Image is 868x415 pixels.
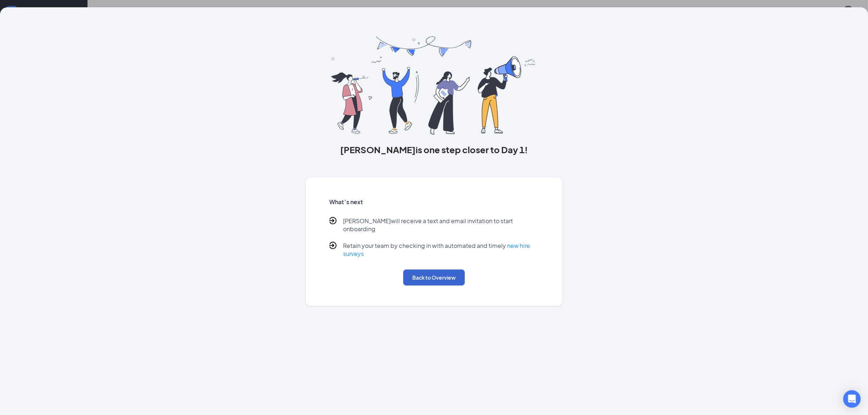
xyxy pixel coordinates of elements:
a: new hire surveys [343,242,530,257]
button: Back to Overview [403,269,465,286]
p: [PERSON_NAME] will receive a text and email invitation to start onboarding [343,217,539,233]
img: you are all set [331,36,537,135]
p: Retain your team by checking in with automated and timely [343,242,539,258]
h5: What’s next [329,198,539,206]
h3: [PERSON_NAME] is one step closer to Day 1! [306,143,563,156]
div: Open Intercom Messenger [843,390,861,408]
